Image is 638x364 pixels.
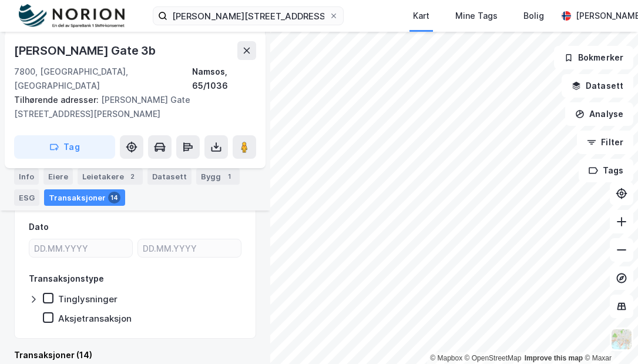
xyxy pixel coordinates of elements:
[465,354,522,362] a: OpenStreetMap
[29,239,132,257] input: DD.MM.YYYY
[577,131,633,154] button: Filter
[14,168,39,185] div: Info
[14,348,256,362] div: Transaksjoner (14)
[579,308,638,364] iframe: Chat Widget
[58,293,117,305] div: Tinglysninger
[579,159,633,182] button: Tags
[147,168,192,185] div: Datasett
[14,135,115,159] button: Tag
[78,168,143,185] div: Leietakere
[44,189,125,206] div: Transaksjoner
[565,102,633,126] button: Analyse
[14,189,39,206] div: ESG
[14,95,101,105] span: Tilhørende adresser:
[58,313,132,324] div: Aksjetransaksjon
[167,7,329,25] input: Søk på adresse, matrikkel, gårdeiere, leietakere eller personer
[223,171,235,182] div: 1
[14,65,192,93] div: 7800, [GEOGRAPHIC_DATA], [GEOGRAPHIC_DATA]
[19,4,125,28] img: norion-logo.80e7a08dc31c2e691866.png
[196,168,240,185] div: Bygg
[29,220,49,234] div: Dato
[562,74,633,98] button: Datasett
[14,93,247,121] div: [PERSON_NAME] Gate [STREET_ADDRESS][PERSON_NAME]
[554,46,633,69] button: Bokmerker
[430,354,462,362] a: Mapbox
[138,239,241,257] input: DD.MM.YYYY
[525,354,583,362] a: Improve this map
[192,65,256,93] div: Namsos, 65/1036
[29,272,104,286] div: Transaksjonstype
[523,9,544,23] div: Bolig
[126,171,138,182] div: 2
[579,308,638,364] div: Kontrollprogram for chat
[14,41,158,60] div: [PERSON_NAME] Gate 3b
[413,9,429,23] div: Kart
[108,192,120,203] div: 14
[455,9,498,23] div: Mine Tags
[43,168,73,185] div: Eiere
